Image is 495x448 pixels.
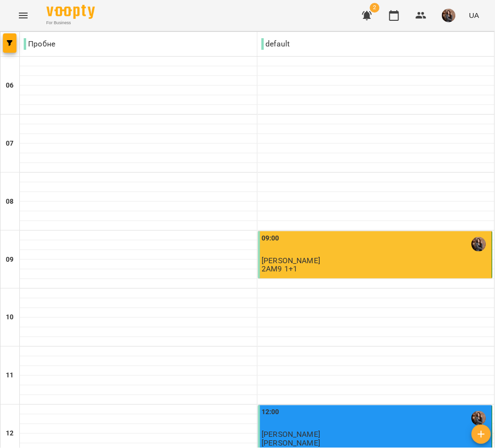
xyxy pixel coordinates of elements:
[442,9,456,22] img: 6c17d95c07e6703404428ddbc75e5e60.jpg
[262,38,290,50] p: default
[6,429,14,439] h6: 12
[262,407,280,418] label: 12:00
[472,411,486,426] img: Прокопенко Поліна Олександрівна
[262,439,321,448] p: [PERSON_NAME]
[6,371,14,381] h6: 11
[465,6,483,24] button: UA
[46,5,95,19] img: Voopty Logo
[6,313,14,323] h6: 10
[262,233,280,244] label: 09:00
[262,256,321,265] span: [PERSON_NAME]
[262,265,298,273] p: 2АМ9 1+1
[6,80,14,91] h6: 06
[46,20,95,26] span: For Business
[6,254,14,265] h6: 09
[370,3,380,13] span: 2
[262,430,321,439] span: [PERSON_NAME]
[24,38,55,50] p: Пробне
[469,10,480,20] span: UA
[472,425,491,444] button: Створити урок
[12,4,35,27] button: Menu
[6,138,14,149] h6: 07
[6,196,14,207] h6: 08
[472,237,486,252] img: Прокопенко Поліна Олександрівна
